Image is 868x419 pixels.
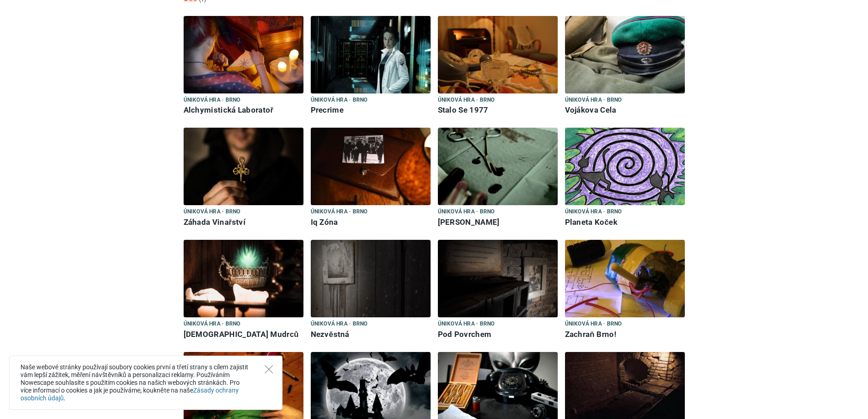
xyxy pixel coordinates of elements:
a: Iq Zóna Úniková hra · Brno Iq Zóna [311,128,431,229]
img: Záhada Vinařství [184,128,303,205]
img: Iq Zóna [311,128,431,205]
h6: Stalo Se 1977 [438,105,558,115]
a: Vojákova Cela Úniková hra · Brno Vojákova Cela [565,16,685,117]
button: Close [265,365,273,373]
span: Úniková hra · Brno [311,95,368,105]
h6: Záhada Vinařství [184,217,303,227]
img: Nezvěstná [311,240,431,317]
img: Zachraň Brno! [565,240,685,317]
h6: Vojákova Cela [565,105,685,115]
h6: Zachraň Brno! [565,330,685,339]
span: Úniková hra · Brno [438,95,495,105]
a: Záhada Vinařství Úniková hra · Brno Záhada Vinařství [184,128,303,229]
span: Úniková hra · Brno [438,319,495,329]
h6: Alchymistická Laboratoř [184,105,303,115]
img: Stalo Se 1977 [438,16,558,93]
img: Precrime [311,16,431,93]
a: Stalo Se 1977 Úniková hra · Brno Stalo Se 1977 [438,16,558,117]
span: Úniková hra · Brno [565,207,622,217]
h6: Precrime [311,105,431,115]
span: Úniková hra · Brno [184,207,241,217]
a: Planeta Koček Úniková hra · Brno Planeta Koček [565,128,685,229]
a: Alchymistická Laboratoř Úniková hra · Brno Alchymistická Laboratoř [184,16,303,117]
a: Pod Povrchem Úniková hra · Brno Pod Povrchem [438,240,558,341]
h6: Iq Zóna [311,217,431,227]
span: Úniková hra · Brno [184,319,241,329]
h6: Planeta Koček [565,217,685,227]
h6: Pod Povrchem [438,330,558,339]
img: Kámen Mudrců [184,240,303,317]
h6: Nezvěstná [311,330,431,339]
img: Planeta Koček [565,128,685,205]
a: Zachraň Brno! Úniková hra · Brno Zachraň Brno! [565,240,685,341]
a: Precrime Úniková hra · Brno Precrime [311,16,431,117]
span: Úniková hra · Brno [184,95,241,105]
img: Vojákova Cela [565,16,685,93]
h6: [DEMOGRAPHIC_DATA] Mudrců [184,330,303,339]
a: Kámen Mudrců Úniková hra · Brno [DEMOGRAPHIC_DATA] Mudrců [184,240,303,341]
span: Úniková hra · Brno [565,95,622,105]
img: Doktor Anděl [438,128,558,205]
div: Naše webové stránky používají soubory cookies první a třetí strany s cílem zajistit vám lepší záž... [9,356,282,410]
h6: [PERSON_NAME] [438,217,558,227]
a: Zásady ochrany osobních údajů [21,387,239,402]
span: Úniková hra · Brno [311,207,368,217]
a: Doktor Anděl Úniková hra · Brno [PERSON_NAME] [438,128,558,229]
a: Nezvěstná Úniková hra · Brno Nezvěstná [311,240,431,341]
span: Úniková hra · Brno [311,319,368,329]
span: Úniková hra · Brno [438,207,495,217]
img: Alchymistická Laboratoř [184,16,303,93]
img: Pod Povrchem [438,240,558,317]
span: Úniková hra · Brno [565,319,622,329]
